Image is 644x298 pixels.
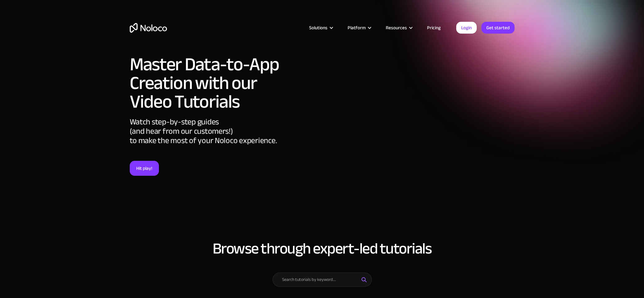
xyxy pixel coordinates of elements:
iframe: Introduction to Noloco ┃No Code App Builder┃Create Custom Business Tools Without Code┃ [293,53,515,178]
div: Platform [340,24,378,32]
div: Solutions [309,24,327,32]
div: Watch step-by-step guides (and hear from our customers!) to make the most of your Noloco experience. [130,117,286,161]
a: Login [456,22,477,34]
a: home [130,23,167,33]
div: Resources [386,24,407,32]
a: Pricing [419,24,448,32]
div: Solutions [301,24,340,32]
input: Search tutorials by keyword... [272,272,372,287]
a: Get started [481,22,515,34]
div: Platform [348,24,366,32]
h1: Master Data-to-App Creation with our Video Tutorials [130,55,286,111]
h2: Browse through expert-led tutorials [130,240,515,257]
a: Hit play! [130,161,159,176]
div: Resources [378,24,419,32]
